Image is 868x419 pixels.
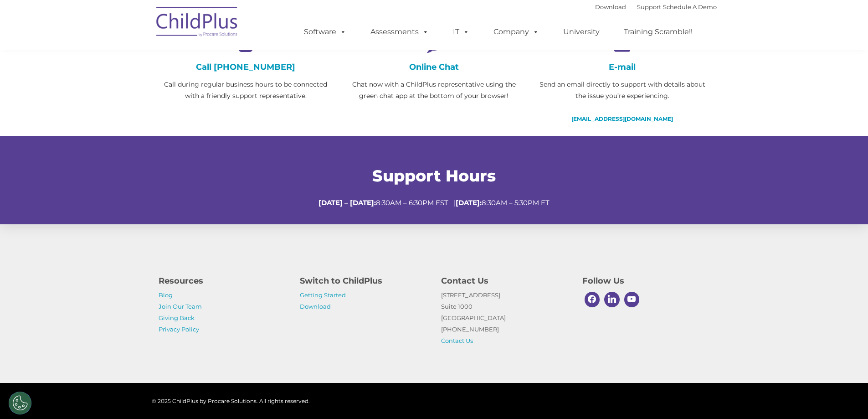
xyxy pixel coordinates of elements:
[318,198,376,207] strong: [DATE] – [DATE]:
[159,303,202,310] a: Join Our Team
[159,79,333,102] p: Call during regular business hours to be connected with a friendly support representative.
[152,0,243,46] img: ChildPlus by Procare Solutions
[535,62,709,72] h4: E-mail
[441,274,569,287] h4: Contact Us
[602,290,622,310] a: Linkedin
[159,291,173,299] a: Blog
[484,23,548,41] a: Company
[361,23,438,41] a: Assessments
[571,115,673,122] a: [EMAIL_ADDRESS][DOMAIN_NAME]
[152,398,310,404] span: © 2025 ChildPlus by Procare Solutions. All rights reserved.
[300,303,331,310] a: Download
[318,198,550,207] span: 8:30AM – 6:30PM EST | 8:30AM – 5:30PM ET
[372,166,496,186] span: Support Hours
[615,23,702,41] a: Training Scramble!!
[347,79,521,102] p: Chat now with a ChildPlus representative using the green chat app at the bottom of your browser!
[159,274,286,287] h4: Resources
[595,3,717,10] font: |
[300,291,346,299] a: Getting Started
[582,274,710,287] h4: Follow Us
[535,79,709,102] p: Send an email directly to support with details about the issue you’re experiencing.
[595,3,626,10] a: Download
[582,290,602,310] a: Facebook
[663,3,717,10] a: Schedule A Demo
[554,23,609,41] a: University
[637,3,661,10] a: Support
[159,326,199,333] a: Privacy Policy
[456,198,482,207] strong: [DATE]:
[347,62,521,72] h4: Online Chat
[441,290,569,347] p: [STREET_ADDRESS] Suite 1000 [GEOGRAPHIC_DATA] [PHONE_NUMBER]
[159,314,195,321] a: Giving Back
[9,392,31,414] button: Cookies Settings
[300,274,427,287] h4: Switch to ChildPlus
[441,337,473,344] a: Contact Us
[159,62,333,72] h4: Call [PHONE_NUMBER]
[444,23,478,41] a: IT
[295,23,355,41] a: Software
[622,290,642,310] a: Youtube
